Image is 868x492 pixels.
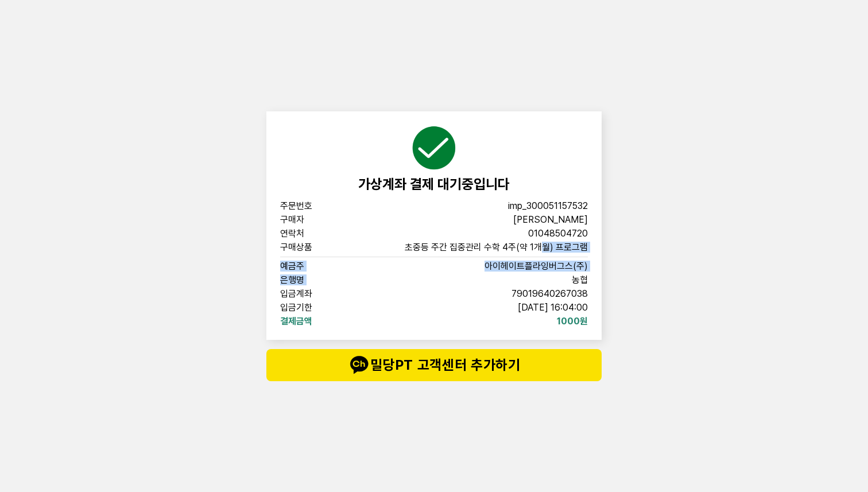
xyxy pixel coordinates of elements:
[405,243,588,252] span: 초중등 주간 집중관리 수학 4주(약 1개월) 프로그램
[280,229,354,238] span: 연락처
[266,349,602,381] button: talk밀당PT 고객센터 추가하기
[511,289,588,299] span: 79019640267038
[518,303,588,312] span: [DATE] 16:04:00
[280,317,354,326] span: 결제금액
[280,243,354,252] span: 구매상품
[280,303,354,312] span: 입금기한
[289,354,579,377] span: 밀당PT 고객센터 추가하기
[513,215,588,224] span: [PERSON_NAME]
[280,262,354,271] span: 예금주
[280,289,354,299] span: 입금계좌
[280,202,354,211] span: 주문번호
[280,215,354,224] span: 구매자
[280,276,354,285] span: 은행명
[572,276,588,285] span: 농협
[485,262,588,271] span: 아이헤이트플라잉버그스(주)
[508,202,588,211] span: imp_300051157532
[528,229,588,238] span: 01048504720
[358,176,510,192] span: 가상계좌 결제 대기중입니다
[557,317,588,326] span: 1000원
[411,125,457,171] img: succeed
[347,354,370,377] img: talk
